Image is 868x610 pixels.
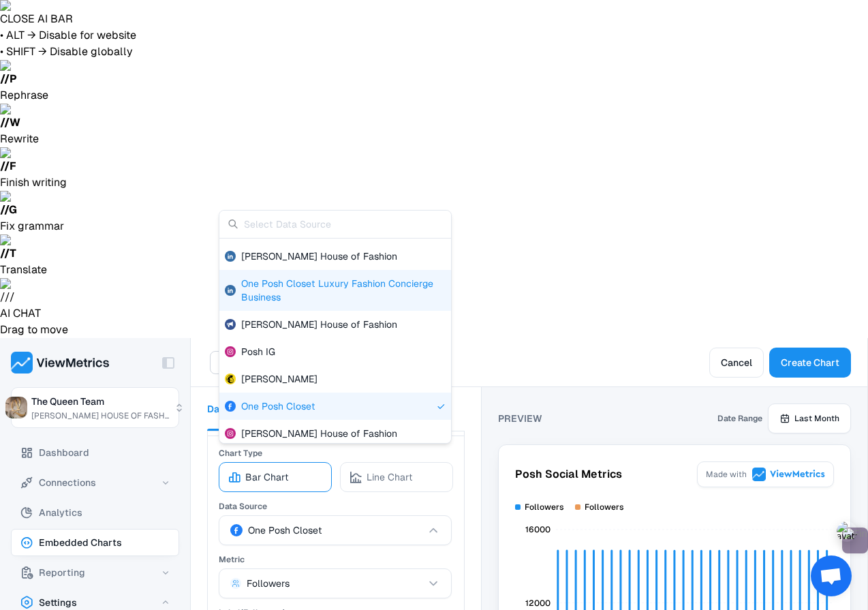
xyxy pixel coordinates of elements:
img: ViewMetrics's logo with text [11,352,110,373]
button: Dashboard [11,439,179,466]
span: Followers [247,577,290,590]
div: Open chat [811,555,852,596]
span: Preview [498,412,542,425]
img: View Metrics logo with text [752,468,825,481]
span: Dashboard [39,444,89,461]
button: One Posh Closet [219,515,452,545]
tspan: 12000 [525,598,551,609]
button: Connections [11,469,179,496]
button: Line Chart [340,462,453,492]
div: Chart Type [219,447,453,459]
a: Cancel [709,348,764,378]
span: One Posh Closet [248,523,322,537]
span: Create Chart [781,354,839,371]
span: Reporting [39,564,85,581]
button: Reporting [11,559,179,586]
span: [PERSON_NAME] House of Fashion [241,427,397,440]
span: Posh IG [241,345,275,359]
div: Data Source [219,500,453,513]
span: Embedded Charts [39,534,122,551]
span: Date Range [717,412,762,425]
tspan: 16000 [525,524,551,535]
span: Analytics [39,504,82,521]
button: Create Chart [769,348,851,378]
span: Last Month [794,412,839,425]
span: Connections [39,474,96,491]
button: Bar Chart [219,462,332,492]
div: Posh Social Metrics [515,466,694,483]
span: Bar Chart [245,470,289,484]
div: Metric [219,553,453,566]
button: FollowersFollowers [219,568,452,598]
span: [PERSON_NAME] HOUSE OF FASH... [31,410,169,422]
img: Followers [230,578,241,589]
button: Analytics [11,499,179,526]
button: Datasets [207,387,249,431]
div: Followers [515,501,564,513]
span: The Queen Team [31,393,104,410]
div: Suggestions [219,239,451,443]
button: Last Month [768,403,851,433]
img: The Queen Team [5,397,27,418]
span: [PERSON_NAME] [241,372,317,386]
div: Followers [575,501,624,513]
button: Embedded Charts [11,529,179,556]
span: Made with [706,468,747,481]
span: Line Chart [367,470,413,484]
span: One Posh Closet [241,399,315,413]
